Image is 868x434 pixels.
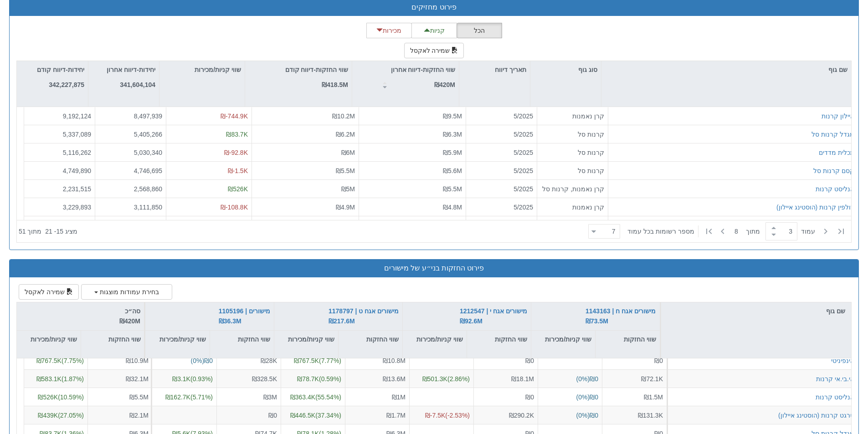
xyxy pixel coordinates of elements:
[541,130,604,139] div: קרנות סל
[268,412,277,419] span: ₪0
[460,317,483,325] span: ₪92.6M
[322,81,348,88] strong: ₪418.5M
[221,112,248,120] span: ₪-744.9K
[37,65,84,75] p: יחידות-דיווח קודם
[391,65,455,75] p: שווי החזקות-דיווח אחרון
[228,185,248,193] span: ₪526K
[290,412,341,419] span: ( 37.34 %)
[590,412,598,419] span: ₪0
[99,184,162,194] div: 2,568,860
[81,284,172,300] button: בחירת עמודות מוצגות
[329,317,355,325] span: ₪217.6M
[16,3,852,11] h3: פירוט מחזיקים
[638,412,663,419] span: ₪131.3K
[531,331,595,358] div: שווי קניות/מכירות
[99,148,162,157] div: 5,030,340
[627,227,694,236] span: ‏מספר רשומות בכל עמוד
[165,393,190,401] span: ₪162.7K
[816,374,854,383] button: אי.בי.אי קרנות
[644,393,663,401] span: ₪1.5M
[38,393,58,401] span: ₪526K
[392,393,406,401] span: ₪1M
[383,357,406,364] span: ₪10.8M
[336,131,355,138] span: ₪6.2M
[28,184,91,194] div: 2,231,515
[274,331,338,358] div: שווי קניות/מכירות
[403,331,467,358] div: שווי קניות/מכירות
[459,61,530,78] div: תאריך דיווח
[28,148,91,157] div: 5,116,262
[413,411,470,420] span: ( -2.53 %)
[434,81,455,88] strong: ₪420M
[294,357,319,364] span: ₪767.5K
[119,317,140,325] span: ₪420M
[541,184,604,194] div: קרן נאמנות, קרנות סל
[19,221,77,241] div: ‏מציג 15 - 21 ‏ מתוך 51
[336,167,355,174] span: ₪5.5M
[816,184,854,194] button: אנליסט קרנות
[586,306,656,327] div: מישורים אגח ח | 1143163
[294,357,341,364] span: ( 7.77 %)
[576,412,598,419] span: ( 0 %)
[422,375,470,383] span: ( 2.86 %)
[541,112,604,121] div: קרן נאמנות
[443,167,462,174] span: ₪5.6M
[641,375,663,383] span: ₪72.1K
[425,412,445,419] span: ₪-7.5K
[126,375,149,383] span: ₪32.1M
[460,306,527,327] button: מישורים אגח י | 1212547 ₪92.6M
[530,61,601,78] div: סוג גוף
[339,331,402,348] div: שווי החזקות
[411,23,457,38] button: קניות
[290,393,341,401] span: ( 55.54 %)
[470,130,533,139] div: 5/2025
[816,393,854,402] button: אנליסט קרנות
[145,331,210,358] div: שווי קניות/מכירות
[329,306,399,327] div: מישורים אגח ט | 1178797
[332,112,355,120] span: ₪10.2M
[28,203,91,212] div: 3,229,893
[221,204,248,211] span: ₪-108.8K
[219,317,241,325] span: ₪36.3M
[443,112,462,120] span: ₪9.5M
[38,412,84,419] span: ( 27.05 %)
[813,166,854,175] button: קסם קרנות סל
[36,375,62,383] span: ₪583.1K
[329,306,399,327] button: מישורים אגח ט | 1178797 ₪217.6M
[404,43,464,58] button: שמירה לאקסל
[778,411,854,420] div: טרגט קרנות (הוסטינג איילון)
[470,203,533,212] div: 5/2025
[16,264,852,272] h3: פירוט החזקות בני״ע של מישורים
[159,61,245,78] div: שווי קניות/מכירות
[525,393,534,401] span: ₪0
[443,204,462,211] span: ₪4.8M
[470,112,533,121] div: 5/2025
[226,131,248,138] span: ₪83.7K
[596,331,660,348] div: שווי החזקות
[386,412,406,419] span: ₪1.7M
[107,65,155,75] p: יחידות-דיווח אחרון
[28,130,91,139] div: 5,337,089
[541,166,604,175] div: קרנות סל
[831,356,854,365] button: אינפיניטי
[734,227,746,236] span: 8
[366,23,412,38] button: מכירות
[204,357,213,364] span: ₪0
[457,23,502,38] button: הכל
[812,130,854,139] button: מגדל קרנות סל
[36,357,84,364] span: ( 7.75 %)
[21,306,140,327] div: סה״כ
[49,81,84,88] strong: 342,227,875
[467,331,531,348] div: שווי החזקות
[383,375,406,383] span: ₪13.6M
[290,412,315,419] span: ₪446.5K
[341,185,355,193] span: ₪5M
[38,393,84,401] span: ( 10.59 %)
[460,306,527,327] div: מישורים אגח י | 1212547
